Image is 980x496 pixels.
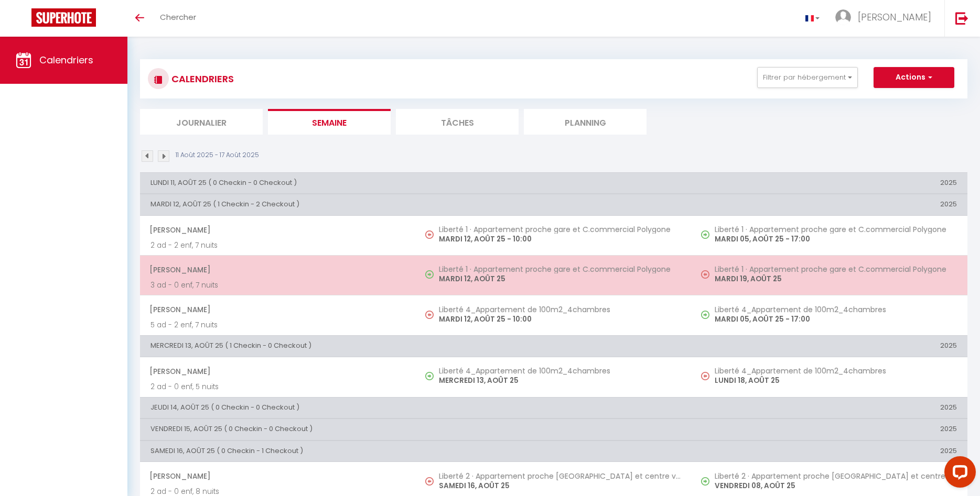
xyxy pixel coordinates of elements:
[150,381,405,392] p: 2 ad - 0 enf, 5 nuits
[439,225,681,234] h5: Liberté 1 · Appartement proche gare et C.commercial Polygone
[439,234,681,245] p: MARDI 12, AOÛT 25 - 10:00
[715,472,957,480] h5: Liberté 2 · Appartement proche [GEOGRAPHIC_DATA] et centre ville
[425,230,434,239] img: NO IMAGE
[715,234,957,245] p: MARDI 05, AOÛT 25 - 17:00
[176,150,259,160] p: 11 Août 2025 - 17 Août 2025
[149,220,405,240] span: [PERSON_NAME]
[169,67,234,91] h3: CALENDRIERS
[149,466,405,486] span: [PERSON_NAME]
[692,419,967,440] th: 2025
[31,8,96,27] img: Super Booking
[936,452,980,496] iframe: LiveChat chat widget
[425,311,434,319] img: NO IMAGE
[268,109,391,135] li: Semaine
[701,311,709,319] img: NO IMAGE
[39,53,93,67] span: Calendriers
[439,265,681,273] h5: Liberté 1 · Appartement proche gare et C.commercial Polygone
[439,273,681,284] p: MARDI 12, AOÛT 25
[757,67,858,88] button: Filtrer par hébergement
[140,419,692,440] th: VENDREDI 15, AOÛT 25 ( 0 Checkin - 0 Checkout )
[524,109,647,135] li: Planning
[140,109,263,135] li: Journalier
[715,225,957,234] h5: Liberté 1 · Appartement proche gare et C.commercial Polygone
[140,172,692,193] th: LUNDI 11, AOÛT 25 ( 0 Checkin - 0 Checkout )
[692,397,967,418] th: 2025
[425,477,434,486] img: NO IMAGE
[396,109,519,135] li: Tâches
[701,477,709,486] img: NO IMAGE
[149,300,405,319] span: [PERSON_NAME]
[692,336,967,357] th: 2025
[150,240,405,251] p: 2 ad - 2 enf, 7 nuits
[439,480,681,491] p: SAMEDI 16, AOÛT 25
[140,194,692,215] th: MARDI 12, AOÛT 25 ( 1 Checkin - 2 Checkout )
[439,375,681,386] p: MERCREDI 13, AOÛT 25
[715,265,957,273] h5: Liberté 1 · Appartement proche gare et C.commercial Polygone
[835,9,851,25] img: ...
[715,480,957,491] p: VENDREDI 08, AOÛT 25
[692,194,967,215] th: 2025
[715,375,957,386] p: LUNDI 18, AOÛT 25
[692,440,967,461] th: 2025
[701,230,709,239] img: NO IMAGE
[140,440,692,461] th: SAMEDI 16, AOÛT 25 ( 0 Checkin - 1 Checkout )
[715,273,957,284] p: MARDI 19, AOÛT 25
[858,10,931,24] span: [PERSON_NAME]
[150,319,405,330] p: 5 ad - 2 enf, 7 nuits
[439,472,681,480] h5: Liberté 2 · Appartement proche [GEOGRAPHIC_DATA] et centre ville
[150,280,405,291] p: 3 ad - 0 enf, 7 nuits
[439,305,681,314] h5: Liberté 4_Appartement de 100m2_4chambres
[439,367,681,375] h5: Liberté 4_Appartement de 100m2_4chambres
[874,67,954,88] button: Actions
[149,361,405,381] span: [PERSON_NAME]
[715,314,957,325] p: MARDI 05, AOÛT 25 - 17:00
[955,12,968,25] img: logout
[701,270,709,279] img: NO IMAGE
[439,314,681,325] p: MARDI 12, AOÛT 25 - 10:00
[140,397,692,418] th: JEUDI 14, AOÛT 25 ( 0 Checkin - 0 Checkout )
[715,367,957,375] h5: Liberté 4_Appartement de 100m2_4chambres
[160,12,196,23] span: Chercher
[701,372,709,380] img: NO IMAGE
[692,172,967,193] th: 2025
[149,260,405,280] span: [PERSON_NAME]
[715,305,957,314] h5: Liberté 4_Appartement de 100m2_4chambres
[140,336,692,357] th: MERCREDI 13, AOÛT 25 ( 1 Checkin - 0 Checkout )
